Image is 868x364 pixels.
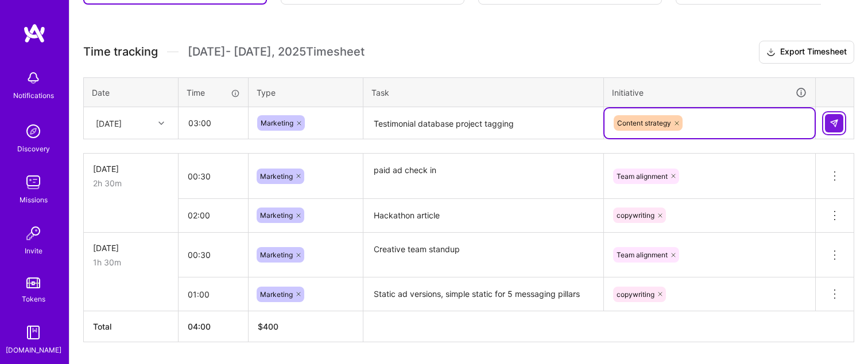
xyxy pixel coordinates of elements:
[22,66,45,89] img: bell
[365,200,602,232] textarea: Hackathon article
[188,45,365,59] span: [DATE] - [DATE] , 2025 Timesheet
[365,234,602,277] textarea: Creative team standup
[617,211,654,220] span: copywriting
[179,108,247,138] input: HH:MM
[766,46,776,58] i: icon Download
[617,172,668,181] span: Team alignment
[260,172,293,181] span: Marketing
[363,77,604,107] th: Task
[93,163,169,175] div: [DATE]
[260,251,293,259] span: Marketing
[6,344,61,356] div: [DOMAIN_NAME]
[612,86,807,99] div: Initiative
[13,89,54,101] div: Notifications
[759,41,854,64] button: Export Timesheet
[261,119,293,127] span: Marketing
[26,277,40,288] img: tokens
[617,251,668,259] span: Team alignment
[93,177,169,189] div: 2h 30m
[84,311,179,342] th: Total
[617,290,654,299] span: copywriting
[22,321,45,344] img: guide book
[617,119,671,127] span: Content strategy
[93,242,169,254] div: [DATE]
[179,200,248,230] input: HH:MM
[830,119,839,128] img: Submit
[22,120,45,143] img: discovery
[365,108,602,139] textarea: Testimonial database project tagging
[249,77,363,107] th: Type
[365,155,602,198] textarea: paid ad check in
[158,120,164,126] i: icon Chevron
[260,290,293,299] span: Marketing
[179,240,248,270] input: HH:MM
[22,293,45,305] div: Tokens
[258,322,278,331] span: $ 400
[83,45,158,59] span: Time tracking
[825,114,844,132] div: null
[84,77,179,107] th: Date
[260,211,293,220] span: Marketing
[179,279,248,310] input: HH:MM
[23,23,46,44] img: logo
[365,279,602,310] textarea: Static ad versions, simple static for 5 messaging pillars
[20,194,48,206] div: Missions
[93,256,169,268] div: 1h 30m
[187,87,240,99] div: Time
[22,171,45,194] img: teamwork
[96,117,122,129] div: [DATE]
[25,245,42,257] div: Invite
[22,222,45,245] img: Invite
[179,161,248,191] input: HH:MM
[17,143,50,155] div: Discovery
[179,311,249,342] th: 04:00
